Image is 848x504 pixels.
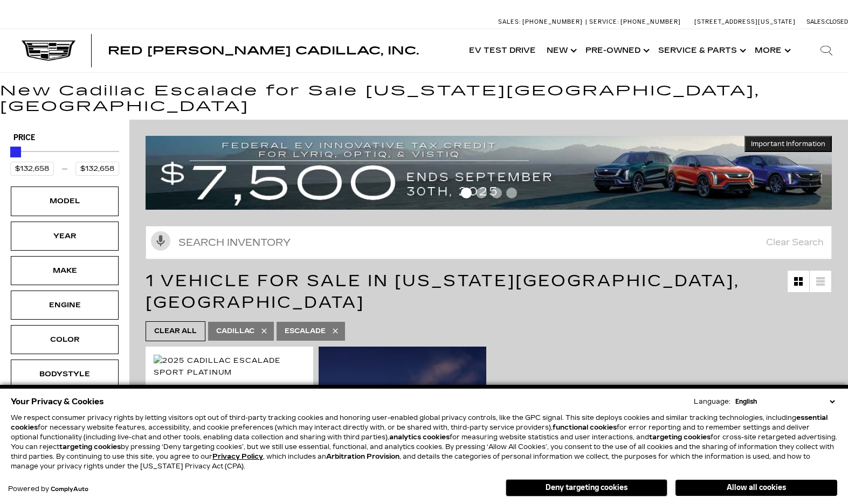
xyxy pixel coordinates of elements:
a: Service: [PHONE_NUMBER] [585,19,684,25]
span: Cadillac [216,325,254,338]
div: Engine [38,299,92,311]
div: YearYear [11,222,119,251]
span: Go to slide 2 [476,188,487,198]
div: Price [10,143,119,176]
div: Language: [694,398,730,405]
div: Powered by [8,486,88,493]
strong: targeting cookies [649,433,711,441]
button: More [749,29,794,72]
div: EngineEngine [11,291,119,320]
div: ColorColor [11,325,119,354]
strong: Arbitration Provision [326,453,399,460]
a: [STREET_ADDRESS][US_STATE] [694,18,796,25]
div: Make [38,265,92,277]
span: Go to slide 4 [506,188,517,198]
a: ComplyAuto [51,486,88,493]
p: We respect consumer privacy rights by letting visitors opt out of third-party tracking cookies an... [11,413,837,471]
span: Go to slide 1 [461,188,472,198]
div: Model [38,195,92,207]
span: [PHONE_NUMBER] [522,18,583,25]
img: vrp-tax-ending-august-version [146,136,832,209]
a: Red [PERSON_NAME] Cadillac, Inc. [108,45,419,56]
a: New [541,29,580,72]
input: Search Inventory [146,226,832,259]
strong: functional cookies [553,424,617,431]
div: ModelModel [11,187,119,216]
strong: analytics cookies [389,433,450,441]
select: Language Select [733,397,837,406]
div: BodystyleBodystyle [11,360,119,389]
img: 2025 Cadillac Escalade Sport Platinum [154,355,305,378]
button: Deny targeting cookies [506,479,667,496]
div: MakeMake [11,256,119,285]
span: Red [PERSON_NAME] Cadillac, Inc. [108,44,419,57]
strong: targeting cookies [59,443,121,451]
span: Sales: [806,18,826,25]
svg: Click to toggle on voice search [151,231,170,251]
span: Closed [826,18,848,25]
div: Maximum Price [10,147,21,157]
span: Sales: [498,18,521,25]
a: Sales: [PHONE_NUMBER] [498,19,585,25]
h5: Price [13,133,116,143]
div: Year [38,230,92,242]
span: Go to slide 3 [491,188,502,198]
div: Color [38,334,92,346]
button: Important Information [744,136,832,152]
button: Allow all cookies [675,480,837,496]
div: Bodystyle [38,368,92,380]
a: EV Test Drive [464,29,541,72]
a: Privacy Policy [212,453,263,460]
img: Cadillac Dark Logo with Cadillac White Text [22,40,75,61]
span: Escalade [285,325,326,338]
span: Service: [589,18,619,25]
span: Important Information [751,140,825,148]
span: Clear All [154,325,197,338]
span: [PHONE_NUMBER] [621,18,681,25]
span: 1 Vehicle for Sale in [US_STATE][GEOGRAPHIC_DATA], [GEOGRAPHIC_DATA] [146,271,740,312]
input: Minimum [10,162,54,176]
a: Service & Parts [653,29,749,72]
a: Pre-Owned [580,29,653,72]
input: Maximum [75,162,119,176]
span: Your Privacy & Cookies [11,394,104,409]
